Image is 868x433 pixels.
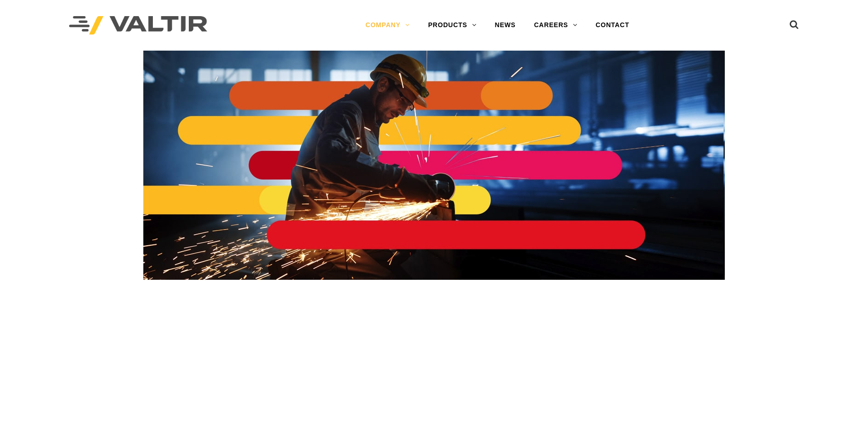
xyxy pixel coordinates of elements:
img: Valtir [69,16,207,35]
a: NEWS [485,16,524,35]
a: COMPANY [356,16,419,35]
a: CAREERS [525,16,587,35]
a: CONTACT [587,16,639,35]
a: PRODUCTS [419,16,486,35]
